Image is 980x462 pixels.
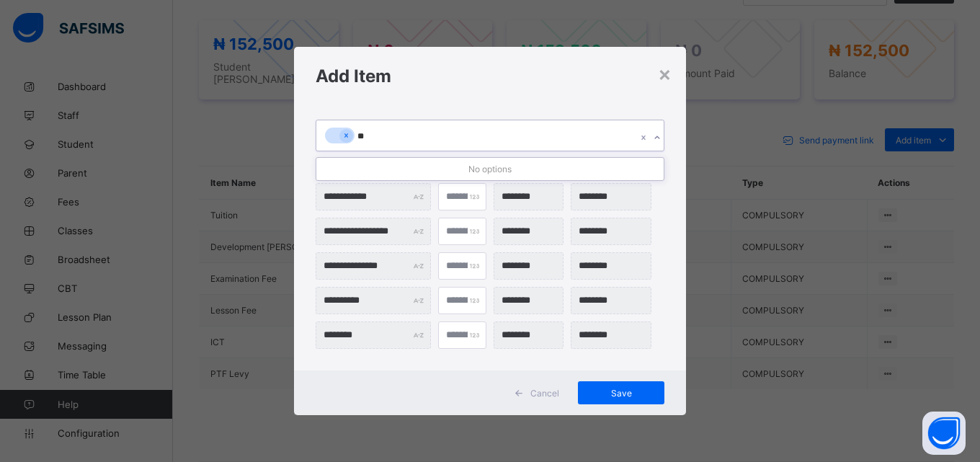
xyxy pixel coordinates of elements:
span: Cancel [530,388,559,399]
button: Open asap [922,412,966,455]
h1: Add Item [316,66,664,86]
div: × [658,61,672,86]
span: Save [589,388,654,399]
div: No options [316,158,664,180]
